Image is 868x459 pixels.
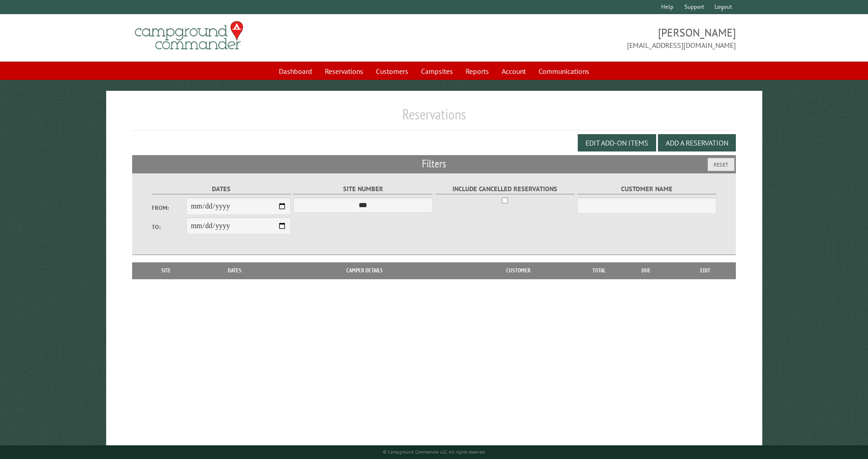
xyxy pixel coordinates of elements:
[617,262,675,279] th: Due
[370,63,414,80] a: Customers
[132,18,246,53] img: Campground Commander
[436,184,575,194] label: Include Cancelled Reservations
[578,134,656,151] button: Edit Add-on Items
[708,158,734,171] button: Reset
[496,63,531,80] a: Account
[273,63,318,80] a: Dashboard
[132,155,736,172] h2: Filters
[274,262,455,279] th: Camper Details
[658,134,736,151] button: Add a Reservation
[152,203,186,212] label: From:
[460,63,494,80] a: Reports
[152,184,291,194] label: Dates
[577,184,716,194] label: Customer Name
[293,184,432,194] label: Site Number
[533,63,595,80] a: Communications
[434,25,736,51] span: [PERSON_NAME] [EMAIL_ADDRESS][DOMAIN_NAME]
[581,262,617,279] th: Total
[132,105,736,130] h1: Reservations
[152,223,186,231] label: To:
[383,449,486,455] small: © Campground Commander LLC. All rights reserved.
[675,262,736,279] th: Edit
[319,63,369,80] a: Reservations
[196,262,274,279] th: Dates
[455,262,581,279] th: Customer
[137,262,196,279] th: Site
[416,63,458,80] a: Campsites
